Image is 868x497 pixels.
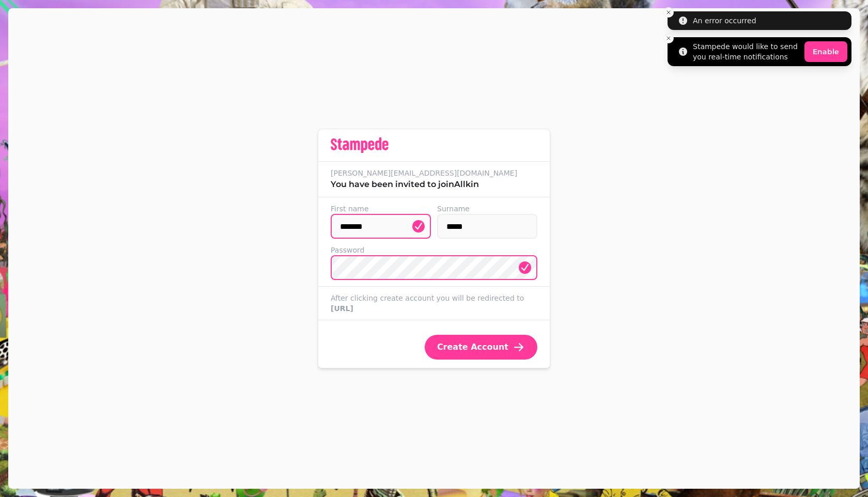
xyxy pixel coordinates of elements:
[804,41,847,62] button: Enable
[693,15,756,26] div: An error occurred
[331,245,537,255] label: Password
[437,343,508,351] span: Create Account
[331,293,537,314] label: After clicking create account you will be redirected to
[331,178,537,191] p: You have been invited to join Allkin
[663,33,674,43] button: Close toast
[425,335,537,360] button: Create Account
[331,168,537,178] label: [PERSON_NAME][EMAIL_ADDRESS][DOMAIN_NAME]
[663,7,674,18] button: Close toast
[331,304,353,313] strong: [URL]
[331,204,431,214] label: First name
[693,41,800,62] div: Stampede would like to send you real-time notifications
[437,204,537,214] label: Surname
